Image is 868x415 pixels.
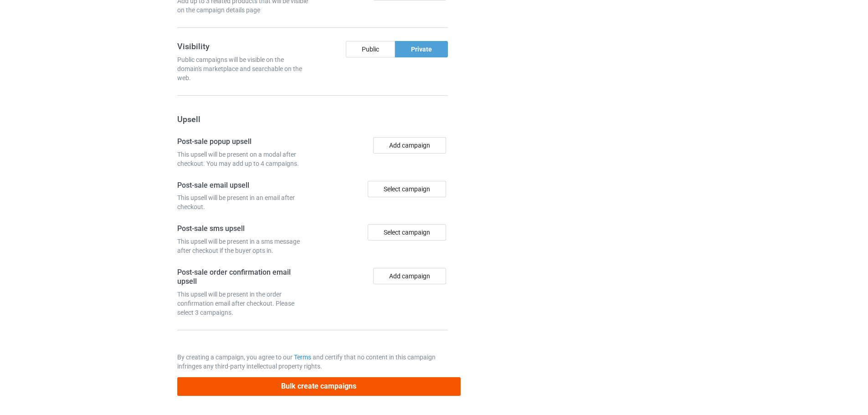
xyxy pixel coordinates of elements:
h3: Upsell [177,114,448,124]
div: This upsell will be present in the order confirmation email after checkout. Please select 3 campa... [177,290,309,317]
div: This upsell will be present in an email after checkout. [177,193,309,211]
button: Add campaign [373,137,446,154]
div: Select campaign [368,224,446,241]
h4: Post-sale popup upsell [177,137,309,147]
button: Add campaign [373,268,446,284]
div: Select campaign [368,181,446,197]
p: By creating a campaign, you agree to our and certify that no content in this campaign infringes a... [177,353,448,371]
div: Public [346,41,395,57]
a: Terms [294,354,311,361]
h4: Post-sale order confirmation email upsell [177,268,309,287]
h4: Post-sale sms upsell [177,224,309,234]
div: This upsell will be present on a modal after checkout. You may add up to 4 campaigns. [177,150,309,168]
div: Public campaigns will be visible on the domain's marketplace and searchable on the web. [177,55,309,82]
h3: Visibility [177,41,309,51]
div: This upsell will be present in a sms message after checkout if the buyer opts in. [177,237,309,255]
div: Private [395,41,448,57]
button: Bulk create campaigns [177,377,461,396]
h4: Post-sale email upsell [177,181,309,190]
